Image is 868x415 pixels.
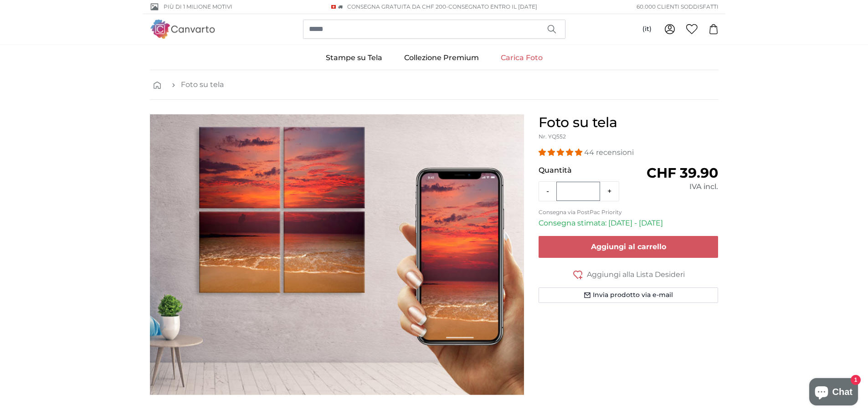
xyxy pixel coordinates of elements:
[446,3,537,10] span: -
[539,133,566,140] span: Nr. YQ552
[181,79,224,90] a: Foto su tela
[806,378,861,408] inbox-online-store-chat: Chat negozio online di Shopify
[584,148,634,157] span: 44 recensioni
[539,269,719,280] button: Aggiungi alla Lista Desideri
[600,182,619,200] button: +
[628,181,718,192] div: IVA incl.
[150,70,719,100] nav: breadcrumbs
[150,114,524,395] img: personalised-canvas-print
[647,164,718,181] span: CHF 39.90
[150,20,216,38] img: Canvarto
[331,5,336,9] img: Svizzera
[591,242,666,251] span: Aggiungi al carrello
[490,46,554,70] a: Carica Foto
[587,269,685,280] span: Aggiungi alla Lista Desideri
[539,114,719,131] h1: Foto su tela
[635,21,659,37] button: (it)
[539,287,719,303] button: Invia prodotto via e-mail
[164,3,232,11] span: Più di 1 milione motivi
[539,165,628,176] p: Quantità
[637,3,719,11] span: 60.000 clienti soddisfatti
[539,182,556,200] button: -
[448,3,537,10] span: Consegnato entro il [DATE]
[539,148,584,157] span: 4.93 stars
[347,3,446,10] span: Consegna GRATUITA da CHF 200
[539,209,719,216] p: Consegna via PostPac Priority
[539,218,719,229] p: Consegna stimata: [DATE] - [DATE]
[150,114,524,395] div: 1 of 1
[393,46,490,70] a: Collezione Premium
[539,236,719,258] button: Aggiungi al carrello
[315,46,393,70] a: Stampe su Tela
